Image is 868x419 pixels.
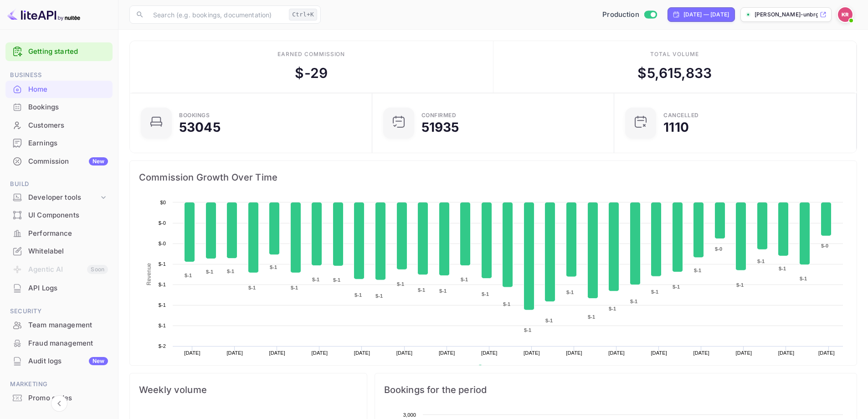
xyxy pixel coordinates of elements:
[588,314,595,320] text: $-1
[651,350,667,356] text: [DATE]
[179,121,221,134] div: 53045
[602,10,639,20] span: Production
[51,395,67,412] button: Collapse navigation
[736,350,752,356] text: [DATE]
[5,153,113,171] div: CommissionNew
[159,261,166,267] text: $-1
[5,117,113,134] div: Customers
[779,266,786,271] text: $-1
[637,63,712,83] div: $ 5,615,833
[28,228,108,239] div: Performance
[5,134,113,152] div: Earnings
[354,350,370,356] text: [DATE]
[28,84,108,95] div: Home
[5,379,113,389] span: Marketing
[5,243,113,259] a: Whitelabel
[28,393,108,403] div: Promo codes
[28,338,108,349] div: Fraud management
[159,241,166,246] text: $-0
[757,259,765,264] text: $-1
[159,343,166,349] text: $-2
[5,389,113,406] a: Promo codes
[28,356,108,367] div: Audit logs
[184,350,200,356] text: [DATE]
[28,210,108,221] div: UI Components
[5,352,113,369] a: Audit logsNew
[694,268,701,273] text: $-1
[159,220,166,226] text: $-0
[800,276,807,281] text: $-1
[384,383,847,397] span: Bookings for the period
[524,350,540,356] text: [DATE]
[482,291,489,297] text: $-1
[818,350,835,356] text: [DATE]
[5,389,113,407] div: Promo codes
[5,306,113,316] span: Security
[5,98,113,115] a: Bookings
[312,277,319,282] text: $-1
[5,335,113,352] div: Fraud management
[28,246,108,257] div: Whitelabel
[89,157,108,166] div: New
[486,365,509,371] text: Revenue
[663,121,689,134] div: 1110
[503,301,510,307] text: $-1
[5,316,113,333] a: Team management
[683,10,729,19] div: [DATE] — [DATE]
[5,335,113,352] a: Fraud management
[5,207,113,223] a: UI Components
[403,412,416,418] text: 3,000
[418,287,425,293] text: $-1
[28,120,108,131] div: Customers
[396,350,413,356] text: [DATE]
[5,225,113,242] a: Performance
[248,285,256,290] text: $-1
[28,192,99,203] div: Developer tools
[5,42,113,61] div: Getting started
[5,134,113,151] a: Earnings
[5,70,113,80] span: Business
[397,281,404,287] text: $-1
[5,352,113,370] div: Audit logsNew
[270,264,277,270] text: $-1
[630,299,637,304] text: $-1
[545,318,553,323] text: $-1
[650,50,699,58] div: Total volume
[566,290,574,295] text: $-1
[28,102,108,113] div: Bookings
[5,81,113,98] div: Home
[755,10,818,19] p: [PERSON_NAME]-unbrg.[PERSON_NAME]...
[28,283,108,294] div: API Logs
[673,284,680,290] text: $-1
[821,243,828,248] text: $-0
[28,320,108,331] div: Team management
[159,302,166,308] text: $-1
[333,277,340,283] text: $-1
[7,7,80,22] img: LiteAPI logo
[5,179,113,189] span: Build
[206,269,213,274] text: $-1
[179,113,210,118] div: Bookings
[269,350,285,356] text: [DATE]
[28,47,108,57] a: Getting started
[421,121,459,134] div: 51935
[5,117,113,134] a: Customers
[159,282,166,287] text: $-1
[226,350,243,356] text: [DATE]
[566,350,582,356] text: [DATE]
[148,5,285,24] input: Search (e.g. bookings, documentation)
[481,350,498,356] text: [DATE]
[421,113,457,118] div: Confirmed
[28,156,108,167] div: Commission
[838,7,853,22] img: Kobus Roux
[608,350,625,356] text: [DATE]
[461,277,468,282] text: $-1
[5,279,113,296] a: API Logs
[599,10,660,20] div: Switch to Sandbox mode
[146,263,152,285] text: Revenue
[5,98,113,116] div: Bookings
[28,138,108,149] div: Earnings
[5,316,113,334] div: Team management
[663,113,699,118] div: CANCELLED
[5,207,113,224] div: UI Components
